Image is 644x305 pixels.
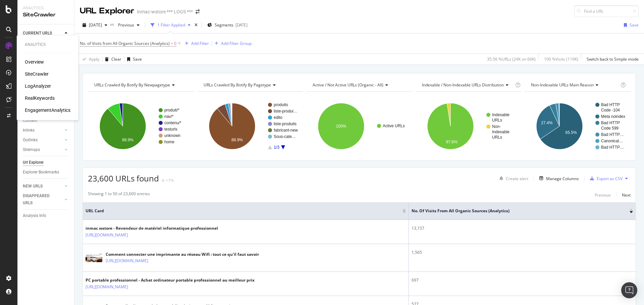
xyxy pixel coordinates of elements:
[274,109,298,113] text: liste-produi…
[80,41,170,46] span: No. of Visits from All Organic Sources (Analytics)
[202,80,297,90] h4: URLs Crawled By Botify By pagetype
[23,117,37,124] div: Content
[102,54,121,65] button: Clear
[23,30,63,37] a: CURRENT URLS
[492,135,502,140] text: URLs
[492,124,501,129] text: Non-
[110,21,115,27] span: vs
[25,95,55,101] a: RealKeywords
[106,251,259,257] div: Comment connecter une imprimante au réseau Wifi : tout ce qu'il faut savoir
[221,41,252,46] div: Add Filter Group
[601,145,624,150] text: Bad HTTP…
[601,132,624,137] text: Bad HTTP…
[412,249,633,255] div: 1,565
[630,22,639,28] div: Save
[622,192,631,198] div: Next
[587,173,623,184] button: Export as CSV
[231,138,243,142] text: 88.9%
[111,56,121,62] div: Clear
[162,179,164,181] img: Equal
[88,191,150,199] div: Showing 1 to 50 of 23,600 entries
[193,22,199,28] div: times
[115,22,134,28] span: Previous
[164,121,181,125] text: contenu/*
[23,5,69,11] div: Analytics
[115,20,142,30] button: Previous
[313,82,383,88] span: Active / Not Active URLs (organic - all)
[106,257,148,264] a: [URL][DOMAIN_NAME]
[164,140,174,144] text: home
[25,83,51,89] a: LogAnalyzer
[601,139,623,143] text: Canonical…
[446,140,457,144] text: 97.6%
[88,173,159,184] span: 23,600 URLs found
[23,159,44,166] div: Url Explorer
[492,118,502,123] text: URLs
[164,114,174,119] text: nav/*
[164,127,177,132] text: testurls
[531,82,594,88] span: Non-Indexable URLs Main Reason
[584,54,639,65] button: Switch back to Simple mode
[274,128,298,133] text: fabricant-new
[171,41,173,46] span: >
[86,277,255,283] div: PC portable professionnel - Achat ordinateur portable professionnel au meilleur prix
[506,176,528,181] div: Create alert
[23,183,43,190] div: NEW URLS
[601,108,620,112] text: Code -104
[23,137,38,144] div: Outlinks
[621,282,637,298] div: Open Intercom Messenger
[23,183,63,190] a: NEW URLS
[525,97,631,155] svg: A chart.
[133,56,142,62] div: Save
[311,80,406,90] h4: Active / Not Active URLs
[336,124,346,129] text: 100%
[601,121,620,125] text: Bad HTTP
[23,212,69,219] a: Analysis Info
[164,133,180,138] text: unknown
[601,126,619,131] text: Code 599
[621,20,639,30] button: Save
[23,30,52,37] div: CURRENT URLS
[191,41,209,46] div: Add Filter
[622,191,631,199] button: Next
[25,107,70,113] a: EngagementAnalytics
[122,138,133,142] text: 88.9%
[23,127,63,134] a: Inlinks
[421,80,514,90] h4: Indexable / Non-Indexable URLs Distribution
[23,169,59,176] div: Explorer Bookmarks
[86,225,218,231] div: inmac wstore - Revendeur de matériel informatique professionnel
[566,130,577,135] text: 65.5%
[197,97,303,155] div: A chart.
[23,193,63,207] a: DISAPPEARED URLS
[23,117,69,124] a: Content
[25,59,44,65] a: Overview
[94,82,170,88] span: URLs Crawled By Botify By newpagetype
[601,114,625,119] text: Meta noindex
[492,112,509,117] text: Indexable
[412,277,633,283] div: 697
[530,80,619,90] h4: Non-Indexable URLs Main Reason
[595,192,611,198] div: Previous
[274,122,297,126] text: liste-produits
[274,145,279,150] text: 1/3
[274,134,296,139] text: Sous-cate…
[383,124,405,128] text: Active URLs
[205,20,250,30] button: Segments[DATE]
[595,191,611,199] button: Previous
[23,193,57,207] div: DISAPPEARED URLS
[215,22,233,28] span: Segments
[541,121,553,125] text: 27.4%
[544,56,578,62] div: 100 % Visits ( 119K )
[164,108,179,112] text: produit/*
[86,253,102,262] img: main image
[587,56,639,62] div: Switch back to Simple mode
[23,159,69,166] a: Url Explorer
[124,54,142,65] button: Save
[574,5,639,17] input: Find a URL
[23,11,69,19] div: SiteCrawler
[25,71,49,77] a: SiteCrawler
[89,56,99,62] div: Apply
